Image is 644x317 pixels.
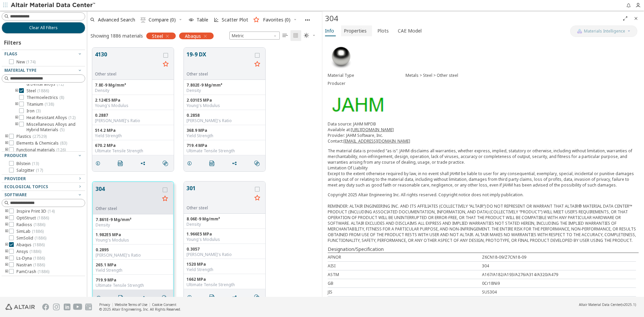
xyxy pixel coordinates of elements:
div: Young's Modulus [96,237,170,243]
button: Flags [2,50,85,58]
span: Ls-Dyna [16,256,45,261]
span: CAE Model [398,25,422,36]
div: (v2025.1) [579,302,636,307]
i: toogle group [4,256,9,261]
button: Share [137,291,151,305]
button: Favorite [160,194,170,204]
span: Favorites (0) [263,17,290,22]
div: 1662 MPa [186,277,263,282]
span: ( 3 ) [36,108,41,114]
span: Clear All Filters [29,25,58,31]
div: Ultimate Tensile Strength [186,148,263,154]
span: Abaqus [16,242,45,248]
span: ( 12 ) [68,115,75,120]
button: Similar search [160,157,174,170]
div: Density [186,88,263,93]
div: Young's Modulus [186,237,263,242]
span: Table [197,17,208,22]
button: Details [184,157,198,170]
span: Thermoelectrics [26,95,64,100]
span: Miscellaneous Alloys and Hybrid Materials [26,122,83,133]
span: Titanium [26,102,54,107]
div: Yield Strength [95,133,171,139]
span: ( 1886 ) [35,235,46,241]
img: Altair Material Data Center [11,2,96,9]
span: New [16,59,36,65]
span: Metric [229,32,280,40]
span: Altair Material Data Center [579,302,621,307]
span: ( 13 ) [32,161,39,166]
i:  [118,295,123,301]
div: SUS304 [482,289,636,295]
span: ( 138 ) [45,101,54,107]
button: Provider [2,175,85,183]
img: Altair Engineering [5,304,35,310]
div: 2.031E5 MPa [186,98,263,103]
i:  [209,161,215,166]
i: toogle group [14,88,19,94]
div: 719.9 MPa [96,277,170,283]
button: Theme [301,30,319,41]
span: ( 5 ) [60,127,64,133]
button: PDF Download [206,290,220,304]
span: Compare (0) [149,17,176,22]
img: Logo - Provider [328,93,387,116]
button: Similar search [251,290,265,304]
div: Density [95,88,171,93]
div: 1520 MPa [186,262,263,267]
span: Nastran [16,262,45,268]
i: toogle group [14,122,19,133]
button: Full Screen [620,13,631,24]
div: Young's Modulus [95,103,171,108]
div: Ultimate Tensile Strength [96,283,170,288]
button: Table View [280,30,290,41]
div: 7.8E-9 Mg/mm³ [95,83,171,88]
i: toogle group [4,147,9,153]
div: 0.2858 [186,113,263,118]
a: Website Terms of Use [115,302,147,307]
i:  [254,295,260,300]
span: ( 126 ) [56,147,66,153]
div: 368.9 MPa [186,128,263,133]
div: 1.966E5 MPa [186,231,263,237]
button: Details [92,157,106,170]
span: ( 1886 ) [32,228,44,234]
p: The material data is provided “as is“. JAHM disclaims all warranties, whether express, implied, s... [328,148,639,188]
div: 7.802E-9 Mg/mm³ [186,83,263,88]
button: Favorite [252,59,263,70]
div: 1.982E5 MPa [96,232,170,237]
button: Share [229,157,243,170]
button: Producer [2,152,85,160]
span: Steel [26,88,49,94]
span: Plastics [16,134,47,139]
button: Details [93,291,107,305]
div: Showing 1886 materials [91,33,143,39]
button: Similar search [251,157,265,170]
div: 670.2 MPa [95,143,171,148]
span: ( 1886 ) [33,262,45,268]
span: Material Type [4,67,37,73]
span: Scatter Plot [222,17,248,22]
span: Heat-Resistant Alloys [26,115,75,120]
span: ( 17 ) [36,167,43,173]
i: toogle group [4,229,9,234]
div: 719.4 MPa [186,143,263,148]
div: Ultimate Tensile Strength [95,148,171,154]
span: ( 12 ) [57,81,64,87]
span: Advanced Search [98,17,135,22]
span: ( 14 ) [48,208,55,214]
div: GB [328,280,482,286]
span: ( 1886 ) [38,269,49,274]
span: Abaqus [185,33,201,39]
div: Other steel [186,71,252,77]
div: Yield Strength [96,268,170,273]
i:  [293,33,299,38]
span: ( 1886 ) [33,242,45,248]
button: Close [631,13,641,24]
div: Designation/Specification [328,246,639,253]
a: [EMAIL_ADDRESS][DOMAIN_NAME] [343,138,410,144]
button: Software [2,191,85,199]
span: Plots [377,25,389,36]
div: Young's Modulus [186,103,263,108]
div: Z6CN18-09/Z7CN18-09 [482,254,636,260]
